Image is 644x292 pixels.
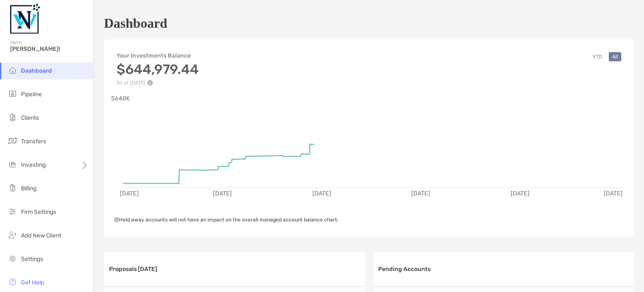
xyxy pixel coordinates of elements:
img: clients icon [8,112,18,122]
text: [DATE] [511,190,530,197]
img: pipeline icon [8,89,18,99]
text: [DATE] [411,190,430,197]
img: billing icon [8,183,18,193]
p: As of [DATE] [117,80,199,86]
h1: Dashboard [104,16,167,31]
h3: Proposals [DATE] [109,266,157,273]
img: firm-settings icon [8,206,18,216]
button: YTD [589,52,605,61]
span: Transfers [21,138,46,145]
span: [PERSON_NAME]! [10,45,88,53]
text: $648K [111,95,130,102]
text: [DATE] [213,190,232,197]
span: Pipeline [21,91,42,98]
img: transfers icon [8,136,18,146]
button: All [609,52,621,61]
h4: Your Investments Balance [117,52,199,59]
h3: Pending Accounts [378,266,431,273]
img: investing icon [8,159,18,169]
span: Add New Client [21,232,61,239]
text: [DATE] [312,190,331,197]
span: Settings [21,255,43,263]
span: Get Help [21,279,44,286]
img: Zoe Logo [10,3,40,34]
span: Held away accounts will not have an impact on the overall managed account balance chart. [114,217,338,223]
span: Dashboard [21,67,52,74]
img: add_new_client icon [8,230,18,240]
text: [DATE] [120,190,139,197]
h3: $644,979.44 [117,61,199,77]
span: Investing [21,161,46,168]
img: get-help icon [8,277,18,287]
span: Clients [21,114,39,121]
text: [DATE] [604,190,623,197]
span: Firm Settings [21,208,56,216]
img: Performance Info [147,80,153,86]
span: Billing [21,185,36,192]
img: dashboard icon [8,65,18,75]
img: settings icon [8,253,18,263]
